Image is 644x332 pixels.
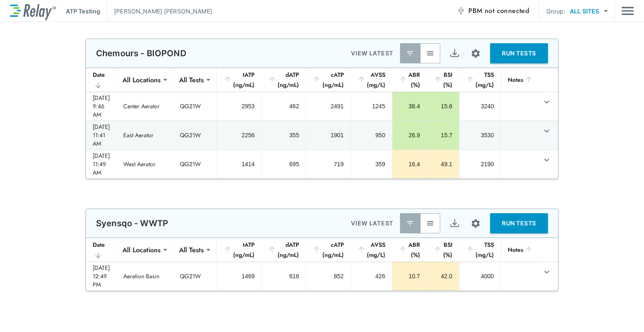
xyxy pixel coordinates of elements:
[466,102,494,110] div: 3240
[86,68,117,92] th: Date
[444,43,465,63] button: Export
[96,48,186,58] p: Chemours - BIOPOND
[466,70,494,90] div: TSS (mg/L)
[357,70,385,90] div: AVSS (mg/L)
[268,272,299,280] div: 616
[466,240,494,260] div: TSS (mg/L)
[434,102,452,110] div: 15.6
[86,238,117,262] th: Date
[466,131,494,139] div: 3530
[313,160,343,168] div: 719
[465,42,487,65] button: Site setup
[268,70,299,90] div: dATP (ng/mL)
[434,131,452,139] div: 15.7
[449,48,460,59] img: Export Icon
[268,102,299,110] div: 462
[508,75,533,85] div: Notes
[457,7,465,15] img: Offline Icon
[621,3,634,19] img: Drawer Icon
[313,102,343,110] div: 2491
[426,219,434,227] img: View All
[224,131,254,139] div: 2256
[470,48,481,59] img: Settings Icon
[351,218,393,228] p: VIEW LATEST
[173,241,210,258] div: All Tests
[490,43,548,63] button: RUN TESTS
[268,240,299,260] div: dATP (ng/mL)
[426,49,434,58] img: View All
[224,160,254,168] div: 1414
[93,152,110,177] div: [DATE] 11:49 AM
[470,218,481,229] img: Settings Icon
[540,95,554,109] button: expand row
[93,94,110,119] div: [DATE] 9:46 AM
[466,272,494,280] div: 4000
[223,240,254,260] div: tATP (ng/mL)
[313,272,343,280] div: 852
[117,71,166,88] div: All Locations
[223,70,254,90] div: tATP (ng/mL)
[444,213,465,233] button: Export
[173,121,217,149] td: QG21W
[313,131,343,139] div: 1901
[117,121,173,149] td: East Aerator
[351,48,393,58] p: VIEW LATEST
[434,240,452,260] div: BSI (%)
[546,7,565,16] p: Group:
[268,160,299,168] div: 695
[117,150,173,178] td: West Aerator
[173,150,217,178] td: QG21W
[434,160,452,168] div: 49.1
[621,3,634,19] button: Main menu
[399,272,420,280] div: 10.7
[399,240,420,260] div: ABR (%)
[173,71,210,88] div: All Tests
[540,265,554,279] button: expand row
[10,2,56,20] img: LuminUltra Relay
[224,272,254,280] div: 1469
[358,102,385,110] div: 1245
[224,102,254,110] div: 2953
[540,153,554,167] button: expand row
[86,68,558,179] table: sticky table
[399,160,420,168] div: 16.4
[93,264,110,289] div: [DATE] 12:49 PM
[358,160,385,168] div: 359
[66,7,100,16] p: ATP Testing
[465,212,487,235] button: Site setup
[117,241,166,258] div: All Locations
[358,272,385,280] div: 426
[453,3,532,19] button: PBM not connected
[434,70,452,90] div: BSI (%)
[406,219,414,227] img: Latest
[540,124,554,138] button: expand row
[268,131,299,139] div: 355
[508,245,533,255] div: Notes
[173,92,217,120] td: QG21W
[485,6,529,16] span: not connected
[468,5,529,17] span: PBM
[117,262,173,290] td: Aeration Basin
[406,49,414,58] img: Latest
[173,262,217,290] td: QG21W
[434,272,452,280] div: 42.0
[312,70,343,90] div: cATP (ng/mL)
[117,92,173,120] td: Center Aerator
[114,7,212,16] p: [PERSON_NAME] [PERSON_NAME]
[399,102,420,110] div: 38.4
[96,218,168,228] p: Syensqo - WWTP
[93,123,110,148] div: [DATE] 11:41 AM
[466,160,494,168] div: 2190
[86,238,558,291] table: sticky table
[490,213,548,233] button: RUN TESTS
[399,131,420,139] div: 26.9
[399,70,420,90] div: ABR (%)
[449,218,460,229] img: Export Icon
[357,240,385,260] div: AVSS (mg/L)
[358,131,385,139] div: 950
[312,240,343,260] div: cATP (ng/mL)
